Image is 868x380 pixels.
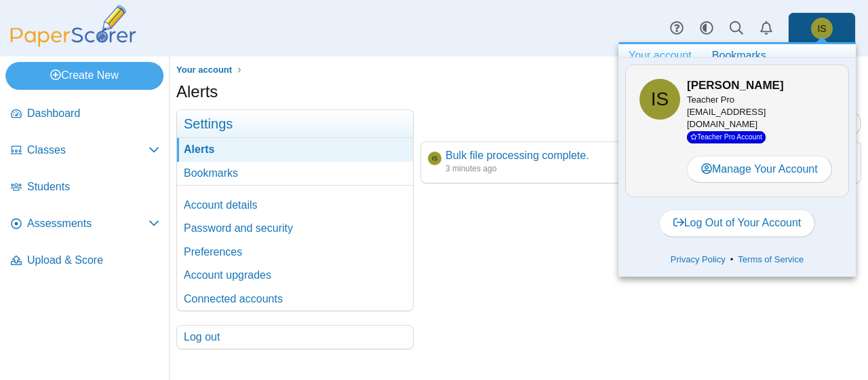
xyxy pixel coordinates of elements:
[659,209,816,237] a: Log Out of Your Account
[27,143,149,158] span: Classes
[177,194,413,217] a: Account details
[173,62,235,79] a: Your account
[177,138,413,161] a: Alerts
[27,216,149,231] span: Assessments
[788,12,856,45] a: Isaiah Sexton
[5,5,141,47] img: PaperScorer
[5,98,165,131] a: Dashboard
[687,94,734,105] span: Teacher Pro
[177,326,413,349] a: Log out
[176,80,218,103] h1: Alerts
[651,90,669,109] span: Isaiah Sexton
[177,162,413,185] a: Bookmarks
[177,264,413,287] a: Account upgrades
[687,77,835,94] h3: [PERSON_NAME]
[687,94,835,143] div: [EMAIL_ADDRESS][DOMAIN_NAME]
[702,44,776,67] a: Bookmarks
[177,217,413,240] a: Password and security
[751,14,781,44] a: Alerts
[177,241,413,264] a: Preferences
[177,110,413,138] h3: Settings
[817,24,826,33] span: Isaiah Sexton
[432,156,438,162] span: Isaiah Sexton
[639,79,680,120] span: Isaiah Sexton
[687,131,766,143] span: Teacher Pro Account
[5,62,163,89] a: Create New
[811,18,833,39] span: Isaiah Sexton
[27,253,159,268] span: Upload & Score
[5,37,141,49] a: PaperScorer
[5,171,165,204] a: Students
[446,150,589,161] a: Bulk file processing complete.
[625,249,849,270] div: •
[27,106,159,121] span: Dashboard
[27,179,159,194] span: Students
[5,135,165,167] a: Classes
[687,156,832,183] a: Manage Your Account
[5,245,165,277] a: Upload & Score
[618,44,702,67] a: Your account
[428,152,441,165] a: Isaiah Sexton
[5,208,165,241] a: Assessments
[446,164,496,173] time: Sep 15, 2025 at 12:11 PM
[666,253,730,266] a: Privacy Policy
[176,65,232,75] span: Your account
[177,288,413,311] a: Connected accounts
[733,253,808,266] a: Terms of Service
